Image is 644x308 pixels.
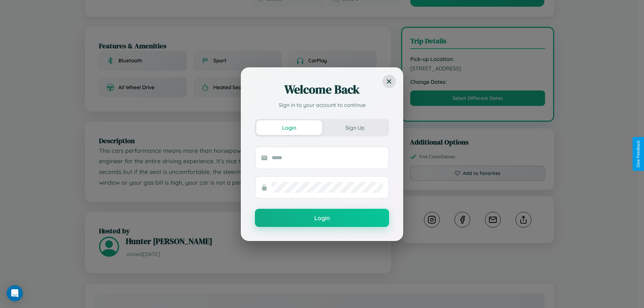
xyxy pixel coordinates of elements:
button: Login [255,209,389,227]
h2: Welcome Back [255,81,389,98]
p: Sign in to your account to continue [255,101,389,109]
button: Login [256,120,322,135]
button: Sign Up [322,120,388,135]
div: Open Intercom Messenger [7,285,23,301]
div: Give Feedback [636,140,641,168]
